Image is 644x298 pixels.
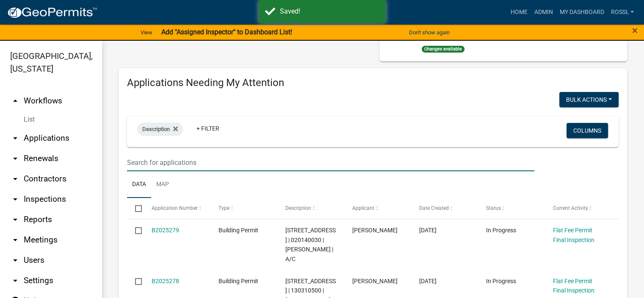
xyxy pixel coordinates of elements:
[478,198,545,218] datatable-header-cell: Status
[344,198,411,218] datatable-header-cell: Applicant
[10,276,20,286] i: arrow_drop_down
[10,133,20,143] i: arrow_drop_down
[553,205,588,211] span: Current Activity
[632,25,638,36] button: Close
[556,4,607,20] a: My Dashboard
[419,278,437,284] span: 08/14/2025
[419,205,449,211] span: Date Created
[127,154,534,171] input: Search for applications
[152,205,198,211] span: Application Number
[210,198,277,218] datatable-header-cell: Type
[151,171,174,198] a: Map
[352,205,374,211] span: Applicant
[419,227,437,234] span: 08/14/2025
[352,278,398,284] span: Gina Gullickson
[10,96,20,106] i: arrow_drop_up
[143,198,210,218] datatable-header-cell: Application Number
[553,227,594,243] a: Flat Fee Permit Final Inspection
[486,278,516,284] span: In Progress
[142,126,170,132] span: Description
[10,194,20,204] i: arrow_drop_down
[218,278,258,284] span: Building Permit
[137,25,156,39] a: View
[152,227,179,234] a: B2025279
[486,227,516,234] span: In Progress
[127,198,143,218] datatable-header-cell: Select
[545,198,612,218] datatable-header-cell: Current Activity
[422,46,465,53] span: Changes available
[285,205,311,211] span: Description
[218,205,229,211] span: Type
[567,123,608,138] button: Columns
[10,153,20,164] i: arrow_drop_down
[10,255,20,265] i: arrow_drop_down
[218,227,258,234] span: Building Permit
[10,235,20,245] i: arrow_drop_down
[161,28,292,36] strong: Add "Assigned Inspector" to Dashboard List!
[507,4,531,20] a: Home
[406,25,453,39] button: Don't show again
[352,227,398,234] span: Gina Gullickson
[277,198,344,218] datatable-header-cell: Description
[127,77,619,89] h4: Applications Needing My Attention
[280,6,379,17] div: Saved!
[152,278,179,284] a: B2025278
[411,198,478,218] datatable-header-cell: Date Created
[632,25,638,36] span: ×
[553,278,594,294] a: Flat Fee Permit Final Inspection
[190,121,226,136] a: + Filter
[127,171,151,198] a: Data
[559,92,619,107] button: Bulk Actions
[607,4,637,20] a: RossL
[531,4,556,20] a: Admin
[10,174,20,184] i: arrow_drop_down
[10,214,20,225] i: arrow_drop_down
[486,205,501,211] span: Status
[285,227,336,262] span: 83718 130TH ST | 020140030 | PETERSEN,LAMAR H | A/C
